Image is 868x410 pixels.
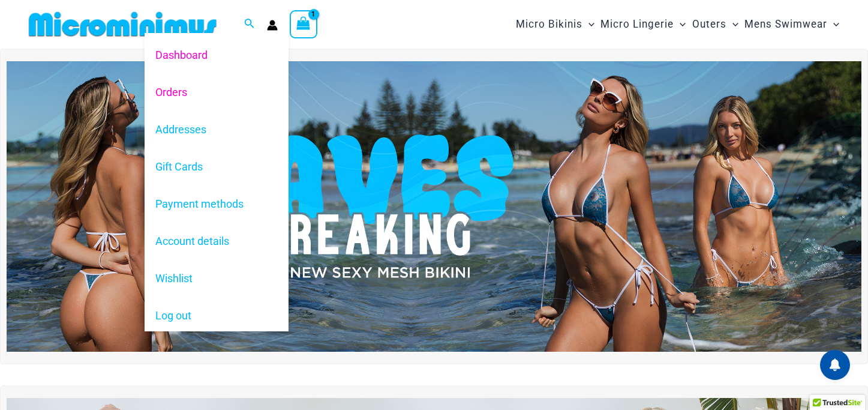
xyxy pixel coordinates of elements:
span: Micro Lingerie [600,9,674,40]
nav: Site Navigation [511,4,844,44]
a: Gift Cards [145,148,289,185]
a: Micro LingerieMenu ToggleMenu Toggle [597,6,689,43]
a: Dashboard [145,36,289,73]
span: Micro Bikinis [516,9,582,40]
span: Menu Toggle [827,9,839,40]
a: Orders [145,73,289,110]
a: Addresses [145,111,289,148]
a: Account icon link [267,20,278,31]
a: View Shopping Cart, 1 items [290,10,317,38]
span: Outers [692,9,726,40]
span: Menu Toggle [726,9,738,40]
a: Search icon link [244,17,255,32]
img: MM SHOP LOGO FLAT [24,11,221,38]
span: Menu Toggle [582,9,594,40]
a: Account details [145,223,289,260]
a: Micro BikinisMenu ToggleMenu Toggle [513,6,597,43]
a: Log out [145,297,289,334]
span: Mens Swimwear [744,9,827,40]
img: Waves Breaking Ocean Bikini Pack [7,61,861,352]
a: OutersMenu ToggleMenu Toggle [689,6,741,43]
a: Payment methods [145,185,289,223]
span: Menu Toggle [674,9,686,40]
a: Wishlist [145,260,289,297]
a: Mens SwimwearMenu ToggleMenu Toggle [741,6,842,43]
